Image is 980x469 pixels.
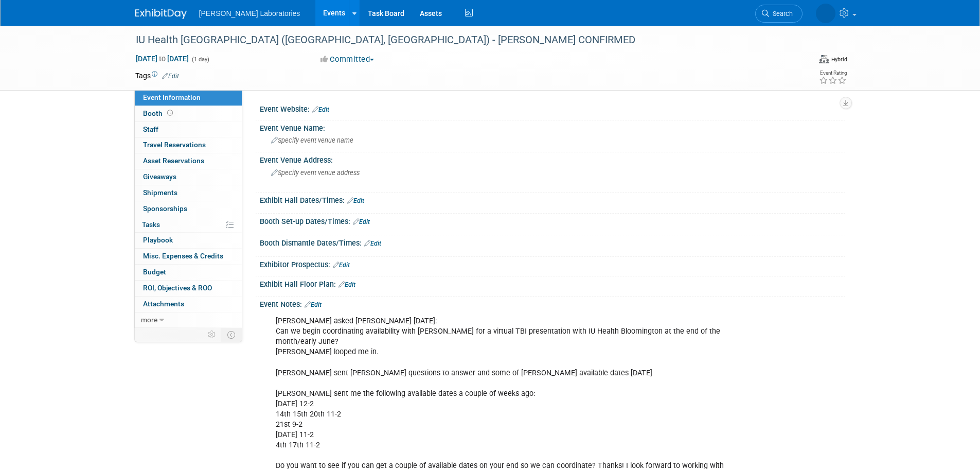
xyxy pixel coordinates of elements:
[203,328,221,341] td: Personalize Event Tab Strip
[769,10,793,18] span: Search
[135,281,242,296] a: ROI, Objectives & ROO
[260,297,845,310] div: Event Notes:
[135,90,242,106] a: Event Information
[816,4,835,23] img: Tisha Davis
[143,204,187,213] span: Sponsorships
[135,9,187,19] img: ExhibitDay
[143,157,204,165] span: Asset Reservations
[142,220,160,229] span: Tasks
[143,141,206,149] span: Travel Reservations
[143,284,212,292] span: ROI, Objectives & ROO
[338,281,355,288] a: Edit
[132,31,787,49] div: IU Health [GEOGRAPHIC_DATA] ([GEOGRAPHIC_DATA], [GEOGRAPHIC_DATA]) - [PERSON_NAME] CONFIRMED
[312,106,329,113] a: Edit
[260,276,845,290] div: Exhibit Hall Floor Plan:
[135,201,242,217] a: Sponsorships
[143,236,173,244] span: Playbook
[135,54,189,63] span: [DATE] [DATE]
[135,137,242,153] a: Travel Reservations
[141,316,157,324] span: more
[135,153,242,169] a: Asset Reservations
[347,197,364,204] a: Edit
[260,152,845,165] div: Event Venue Address:
[162,73,179,80] a: Edit
[143,252,223,260] span: Misc. Expenses & Credits
[143,172,176,181] span: Giveaways
[819,71,847,76] div: Event Rating
[221,328,242,341] td: Toggle Event Tabs
[191,56,209,63] span: (1 day)
[135,217,242,233] a: Tasks
[135,233,242,248] a: Playbook
[143,93,201,101] span: Event Information
[157,55,167,63] span: to
[260,101,845,115] div: Event Website:
[135,106,242,121] a: Booth
[831,56,847,63] div: Hybrid
[260,257,845,270] div: Exhibitor Prospectus:
[143,300,184,308] span: Attachments
[317,54,378,65] button: Committed
[143,268,166,276] span: Budget
[353,218,370,225] a: Edit
[143,125,158,133] span: Staff
[199,9,300,18] span: [PERSON_NAME] Laboratories
[305,301,322,308] a: Edit
[260,193,845,206] div: Exhibit Hall Dates/Times:
[271,136,353,144] span: Specify event venue name
[135,297,242,312] a: Attachments
[260,214,845,227] div: Booth Set-up Dates/Times:
[333,262,350,269] a: Edit
[819,55,829,63] img: Format-Hybrid.png
[143,188,177,197] span: Shipments
[135,185,242,201] a: Shipments
[260,235,845,249] div: Booth Dismantle Dates/Times:
[271,169,360,177] span: Specify event venue address
[135,71,179,81] td: Tags
[165,109,175,117] span: Booth not reserved yet
[742,54,848,69] div: Event Format
[135,122,242,137] a: Staff
[755,5,803,23] a: Search
[135,169,242,185] a: Giveaways
[135,265,242,280] a: Budget
[260,120,845,133] div: Event Venue Name:
[364,240,381,247] a: Edit
[143,109,175,117] span: Booth
[135,249,242,264] a: Misc. Expenses & Credits
[819,54,847,64] div: Event Format
[135,312,242,328] a: more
